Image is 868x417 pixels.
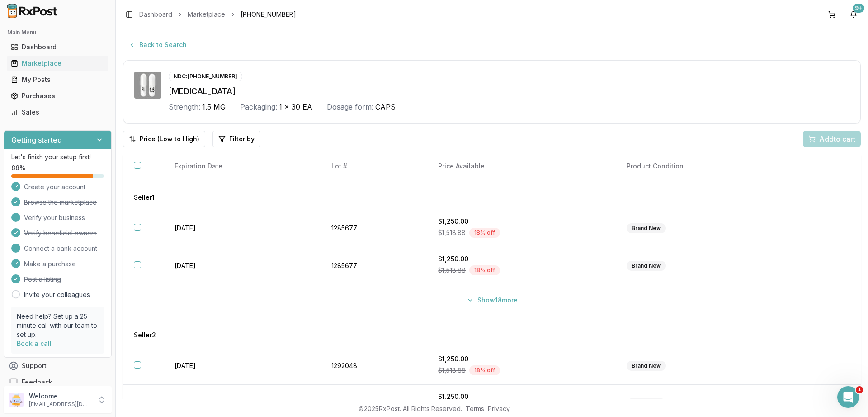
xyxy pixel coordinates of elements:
[164,210,321,247] td: [DATE]
[4,89,112,103] button: Purchases
[24,229,97,238] span: Verify beneficial owners
[7,29,108,36] h2: Main Menu
[134,72,161,99] img: Vraylar 1.5 MG CAPS
[24,244,97,253] span: Connect a bank account
[7,88,108,104] a: Purchases
[7,39,108,55] a: Dashboard
[7,55,108,72] a: Marketplace
[7,104,108,120] a: Sales
[24,213,85,222] span: Verify your business
[229,134,255,144] span: Filter by
[438,392,605,401] div: $1,250.00
[4,40,112,54] button: Dashboard
[438,217,605,226] div: $1,250.00
[616,154,793,178] th: Product Condition
[240,101,277,112] div: Packaging:
[469,365,500,375] div: 18 % off
[488,405,510,412] a: Privacy
[627,361,666,371] div: Brand New
[169,101,200,112] div: Strength:
[627,261,666,271] div: Brand New
[846,7,861,22] button: 9+
[164,154,321,178] th: Expiration Date
[4,4,61,18] img: RxPost Logo
[427,154,616,178] th: Price Available
[11,153,104,162] p: Let's finish your setup first!
[134,331,156,340] span: Seller 2
[438,366,466,375] span: $1,518.88
[4,374,112,390] button: Feedback
[24,259,76,268] span: Make a purchase
[188,10,225,19] a: Marketplace
[279,101,312,112] span: 1 x 30 EA
[164,347,321,385] td: [DATE]
[469,228,500,238] div: 18 % off
[24,198,97,207] span: Browse the marketplace
[123,131,205,147] button: Price (Low to High)
[4,105,112,120] button: Sales
[4,56,112,71] button: Marketplace
[9,393,24,407] img: User avatar
[22,378,52,387] span: Feedback
[11,163,25,173] span: 88 %
[469,265,500,275] div: 18 % off
[11,134,62,145] h3: Getting started
[11,91,104,101] div: Purchases
[327,101,373,112] div: Dosage form:
[11,43,104,52] div: Dashboard
[169,72,242,81] div: NDC: [PHONE_NUMBER]
[837,386,859,408] iframe: Intercom live chat
[375,101,396,112] span: CAPS
[321,210,427,247] td: 1285677
[11,108,104,117] div: Sales
[139,10,172,19] a: Dashboard
[24,182,85,192] span: Create your account
[438,355,605,364] div: $1,250.00
[164,247,321,285] td: [DATE]
[321,154,427,178] th: Lot #
[438,266,466,275] span: $1,518.88
[627,223,666,233] div: Brand New
[24,275,61,284] span: Post a listing
[853,4,864,13] div: 9+
[134,193,155,202] span: Seller 1
[856,386,863,393] span: 1
[4,358,112,374] button: Support
[438,254,605,264] div: $1,250.00
[461,292,523,308] button: Show18more
[11,75,104,84] div: My Posts
[438,228,466,237] span: $1,518.88
[139,10,296,19] nav: breadcrumb
[4,72,112,87] button: My Posts
[169,85,849,98] div: [MEDICAL_DATA]
[7,72,108,88] a: My Posts
[17,340,52,347] a: Book a call
[202,101,226,112] span: 1.5 MG
[123,37,192,53] button: Back to Search
[11,59,104,68] div: Marketplace
[321,347,427,385] td: 1292048
[17,312,99,339] p: Need help? Set up a 25 minute call with our team to set up.
[321,247,427,285] td: 1285677
[24,290,90,299] a: Invite your colleagues
[212,131,260,147] button: Filter by
[29,401,92,408] p: [EMAIL_ADDRESS][DOMAIN_NAME]
[627,398,666,408] div: Brand New
[140,134,199,144] span: Price (Low to High)
[29,392,92,401] p: Welcome
[466,405,484,412] a: Terms
[241,10,296,19] span: [PHONE_NUMBER]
